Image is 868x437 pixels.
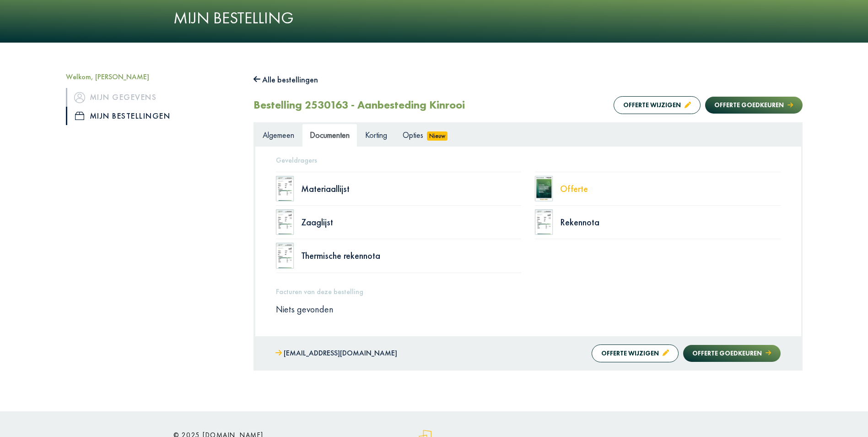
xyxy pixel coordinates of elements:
[74,92,85,103] img: icon
[301,218,522,227] div: Zaaglijst
[683,345,780,362] button: Offerte goedkeuren
[276,176,294,202] img: doc
[427,131,448,141] span: Nieuw
[263,130,294,140] span: Algemeen
[560,218,781,227] div: Rekennota
[66,107,240,125] a: iconMijn bestellingen
[276,209,294,235] img: doc
[365,130,387,140] span: Korting
[276,243,294,268] img: doc
[705,97,802,114] button: Offerte goedkeuren
[253,98,465,112] h2: Bestelling 2530163 - Aanbesteding Kinrooi
[173,8,695,28] h1: Mijn bestelling
[269,303,787,315] div: Niets gevonden
[535,209,553,235] img: doc
[276,156,781,164] h5: Geveldragers
[560,184,781,193] div: Offerte
[275,347,397,360] a: [EMAIL_ADDRESS][DOMAIN_NAME]
[535,176,553,202] img: doc
[253,72,318,87] button: Alle bestellingen
[301,184,522,193] div: Materiaallijst
[276,287,781,296] h5: Facturen van deze bestelling
[255,124,801,146] ul: Tabs
[614,96,701,114] button: Offerte wijzigen
[75,112,84,120] img: icon
[66,72,240,81] h5: Welkom, [PERSON_NAME]
[66,88,240,106] a: iconMijn gegevens
[301,251,522,260] div: Thermische rekennota
[592,344,679,362] button: Offerte wijzigen
[310,130,350,140] span: Documenten
[403,130,423,140] span: Opties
